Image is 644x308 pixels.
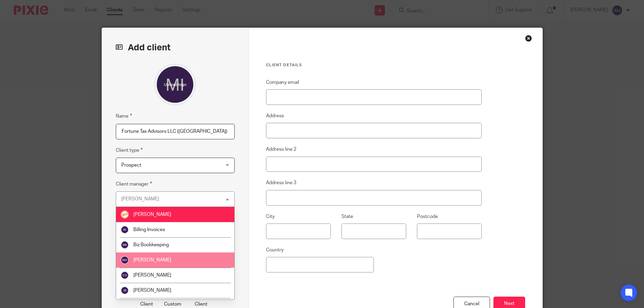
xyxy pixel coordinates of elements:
[266,79,299,86] label: Company email
[266,247,284,254] label: Country
[121,197,159,201] div: [PERSON_NAME]
[525,35,532,42] div: Close this dialog window
[121,286,129,295] img: svg%3E
[121,163,141,168] span: Prospect
[133,227,165,232] span: Billing Invoices
[133,258,171,262] span: [PERSON_NAME]
[266,213,275,220] label: City
[116,146,143,154] label: Client type
[116,180,152,188] label: Client manager
[266,179,296,186] label: Address line 3
[116,42,235,53] h2: Add client
[266,112,284,119] label: Address
[121,271,129,279] img: svg%3E
[266,62,482,68] h3: Client details
[341,213,353,220] label: State
[121,241,129,249] img: svg%3E
[417,213,438,220] label: Postcode
[133,273,171,278] span: [PERSON_NAME]
[133,242,169,247] span: Biz Bookkeeping
[121,210,129,219] img: siteIcon.png
[266,146,296,153] label: Address line 2
[121,256,129,264] img: svg%3E
[116,112,132,120] label: Name
[133,288,171,293] span: [PERSON_NAME]
[121,226,129,234] img: svg%3E
[133,212,171,217] span: [PERSON_NAME]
